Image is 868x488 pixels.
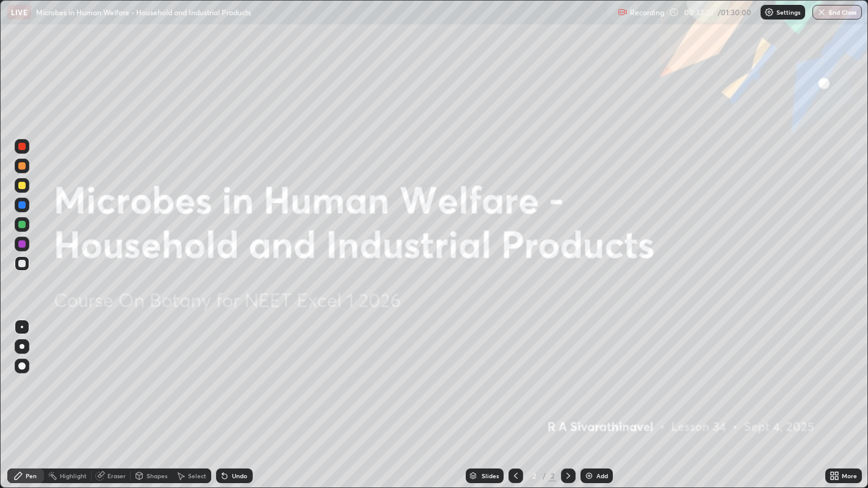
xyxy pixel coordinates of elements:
div: / [543,472,546,479]
p: LIVE [11,7,27,17]
div: Shapes [146,473,167,479]
div: Slides [482,473,499,479]
div: Undo [232,473,247,479]
img: add-slide-button [584,471,594,481]
p: Microbes in Human Welfare - Household and Industrial Products [36,7,251,17]
div: Highlight [60,473,87,479]
div: Pen [26,473,37,479]
img: class-settings-icons [764,7,774,17]
p: Settings [776,9,800,15]
button: End Class [812,5,862,20]
img: end-class-cross [817,7,826,17]
div: 2 [549,470,556,481]
img: recording.375f2c34.svg [618,7,627,17]
div: 2 [528,472,540,479]
div: Add [596,473,608,479]
div: More [842,473,857,479]
p: Recording [630,8,664,17]
div: Select [188,473,206,479]
div: Eraser [107,473,126,479]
